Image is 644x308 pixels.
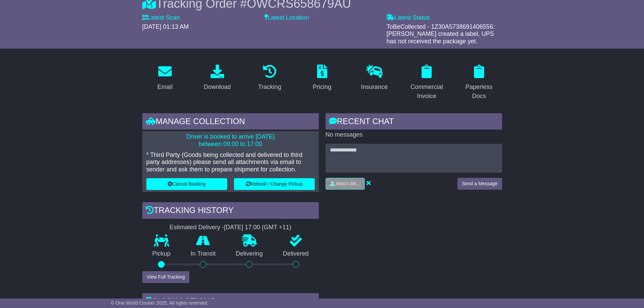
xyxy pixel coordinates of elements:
[153,62,177,94] a: Email
[456,62,502,103] a: Paperless Docs
[226,250,273,258] p: Delivering
[142,14,180,22] label: Latest Scan
[264,14,309,22] label: Latest Location
[204,82,231,92] div: Download
[181,250,226,258] p: In Transit
[199,62,235,94] a: Download
[224,224,291,231] div: [DATE] 17:00 (GMT +11)
[146,178,227,190] button: Cancel Booking
[461,82,498,101] div: Paperless Docs
[326,113,502,132] div: RECENT CHAT
[386,23,495,45] span: ToBeCollected - 1Z30A5738691406556: [PERSON_NAME] created a label, UPS has not received the packa...
[361,82,388,92] div: Insurance
[258,82,281,92] div: Tracking
[142,113,319,132] div: Manage collection
[313,82,331,92] div: Pricing
[146,151,315,173] p: * Third Party (Goods being collected and delivered to third party addresses) please send all atta...
[234,178,315,190] button: Rebook / Change Pickup
[357,62,392,94] a: Insurance
[146,133,315,148] p: Driver is booked to arrive [DATE] between 09:00 to 17:00
[157,82,172,92] div: Email
[254,62,285,94] a: Tracking
[142,271,189,283] button: View Full Tracking
[142,202,319,220] div: Tracking history
[111,300,209,306] span: © One World Courier 2025. All rights reserved.
[273,250,319,258] p: Delivered
[142,224,319,231] div: Estimated Delivery -
[142,250,181,258] p: Pickup
[326,131,502,139] p: No messages
[408,82,445,101] div: Commercial Invoice
[404,62,450,103] a: Commercial Invoice
[457,178,502,190] button: Send a Message
[386,14,430,22] label: Latest Status
[142,23,189,30] span: [DATE] 01:13 AM
[308,62,336,94] a: Pricing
